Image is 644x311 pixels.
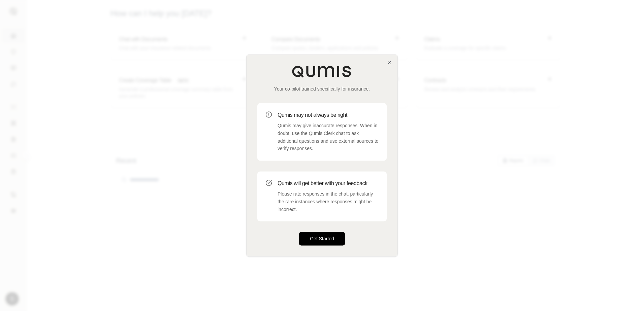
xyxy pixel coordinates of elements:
[257,85,387,92] p: Your co-pilot trained specifically for insurance.
[278,190,379,213] p: Please rate responses in the chat, particularly the rare instances where responses might be incor...
[278,179,379,187] h3: Qumis will get better with your feedback
[299,232,345,246] button: Get Started
[292,65,352,77] img: Qumis Logo
[278,111,379,119] h3: Qumis may not always be right
[278,122,379,152] p: Qumis may give inaccurate responses. When in doubt, use the Qumis Clerk chat to ask additional qu...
